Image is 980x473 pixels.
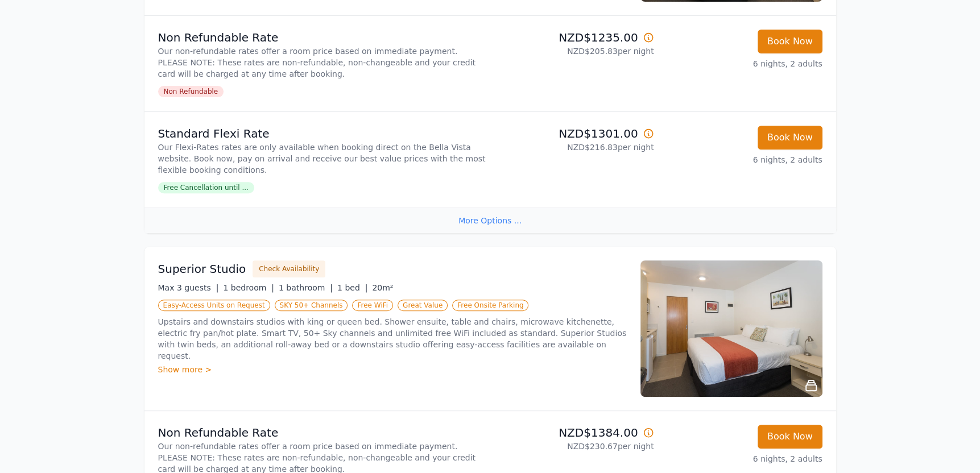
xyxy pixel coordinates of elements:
[372,283,393,292] span: 20m²
[158,425,486,441] p: Non Refundable Rate
[495,45,654,57] p: NZD$205.83 per night
[452,300,528,311] span: Free Onsite Parking
[495,30,654,45] p: NZD$1235.00
[758,425,822,449] button: Book Now
[495,142,654,153] p: NZD$216.83 per night
[158,45,486,80] p: Our non-refundable rates offer a room price based on immediate payment. PLEASE NOTE: These rates ...
[495,441,654,452] p: NZD$230.67 per night
[337,283,367,292] span: 1 bed |
[663,154,822,165] p: 6 nights, 2 adults
[158,364,627,375] div: Show more >
[223,283,274,292] span: 1 bedroom |
[495,425,654,441] p: NZD$1384.00
[663,453,822,464] p: 6 nights, 2 adults
[158,30,486,45] p: Non Refundable Rate
[253,260,325,277] button: Check Availability
[758,126,822,150] button: Book Now
[758,30,822,53] button: Book Now
[158,316,627,362] p: Upstairs and downstairs studios with king or queen bed. Shower ensuite, table and chairs, microwa...
[663,58,822,69] p: 6 nights, 2 adults
[352,300,393,311] span: Free WiFi
[495,126,654,142] p: NZD$1301.00
[275,300,348,311] span: SKY 50+ Channels
[158,283,219,292] span: Max 3 guests |
[158,142,486,176] p: Our Flexi-Rates rates are only available when booking direct on the Bella Vista website. Book now...
[158,86,224,97] span: Non Refundable
[158,261,246,277] h3: Superior Studio
[158,126,486,142] p: Standard Flexi Rate
[158,182,254,193] span: Free Cancellation until ...
[398,300,448,311] span: Great Value
[158,300,270,311] span: Easy-Access Units on Request
[144,208,836,233] div: More Options ...
[279,283,333,292] span: 1 bathroom |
